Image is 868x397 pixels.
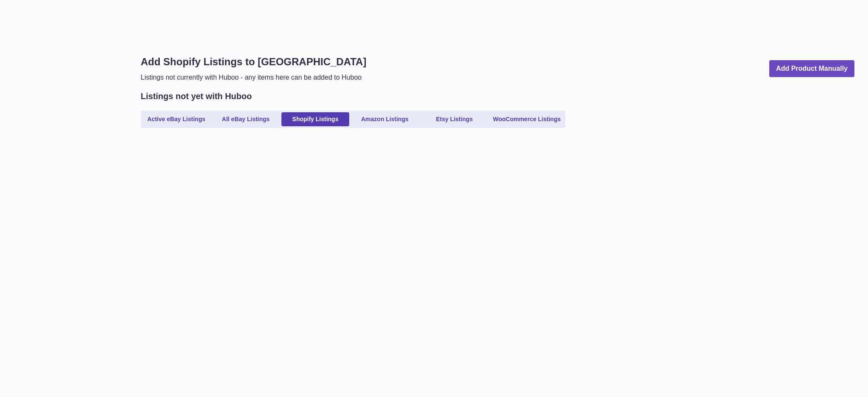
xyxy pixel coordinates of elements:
a: Shopify Listings [281,112,349,126]
p: Listings not currently with Huboo - any items here can be added to Huboo [141,73,366,82]
a: Add Product Manually [769,60,854,78]
h2: Listings not yet with Huboo [141,91,252,102]
a: WooCommerce Listings [490,112,564,126]
a: Amazon Listings [351,112,419,126]
a: All eBay Listings [212,112,280,126]
a: Active eBay Listings [142,112,210,126]
a: Etsy Listings [420,112,488,126]
h1: Add Shopify Listings to [GEOGRAPHIC_DATA] [141,55,366,69]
